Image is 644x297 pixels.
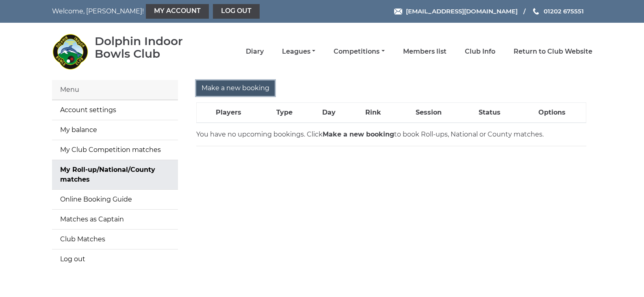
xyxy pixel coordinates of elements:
[308,103,350,123] th: Day
[403,47,447,56] a: Members list
[532,7,584,16] a: Phone us 01202 675551
[52,100,178,120] a: Account settings
[146,4,209,19] a: My Account
[196,130,586,139] p: You have no upcoming bookings. Click to book Roll-ups, National or County matches.
[52,120,178,140] a: My balance
[461,103,518,123] th: Status
[52,230,178,249] a: Club Matches
[95,35,206,60] div: Dolphin Indoor Bowls Club
[282,47,315,56] a: Leagues
[196,103,261,123] th: Players
[533,8,539,15] img: Phone us
[406,7,518,15] span: [EMAIL_ADDRESS][DOMAIN_NAME]
[544,7,584,15] span: 01202 675551
[213,4,260,19] a: Log out
[52,4,270,19] nav: Welcome, [PERSON_NAME]!
[465,47,495,56] a: Club Info
[52,160,178,189] a: My Roll-up/National/County matches
[323,130,394,138] strong: Make a new booking
[52,33,89,70] img: Dolphin Indoor Bowls Club
[52,210,178,229] a: Matches as Captain
[394,9,402,15] img: Email
[196,80,275,96] input: Make a new booking
[396,103,461,123] th: Session
[350,103,396,123] th: Rink
[246,47,264,56] a: Diary
[394,7,518,16] a: Email [EMAIL_ADDRESS][DOMAIN_NAME]
[52,249,178,269] a: Log out
[518,103,586,123] th: Options
[514,47,592,56] a: Return to Club Website
[52,140,178,160] a: My Club Competition matches
[334,47,384,56] a: Competitions
[52,190,178,209] a: Online Booking Guide
[52,80,178,100] div: Menu
[261,103,308,123] th: Type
